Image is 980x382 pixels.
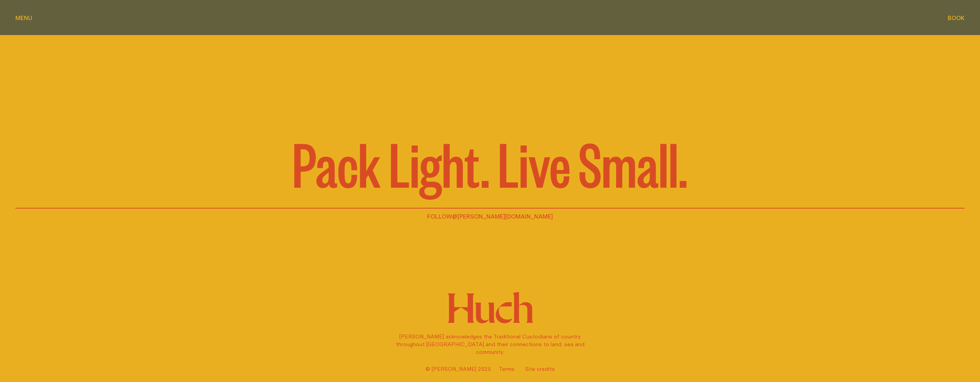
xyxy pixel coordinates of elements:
button: show menu [15,14,32,23]
p: Pack Light. Live Small. [292,131,688,193]
p: [PERSON_NAME] acknowledges the Traditional Custodians of country throughout [GEOGRAPHIC_DATA] and... [392,333,589,356]
a: Site credits [525,365,555,373]
span: Book [948,15,965,21]
span: © [PERSON_NAME] 2025 [426,365,491,373]
button: show booking tray [948,14,965,23]
span: Menu [15,15,32,21]
p: Follow [15,212,965,221]
a: @[PERSON_NAME][DOMAIN_NAME] [452,212,553,220]
a: Terms [499,365,514,373]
